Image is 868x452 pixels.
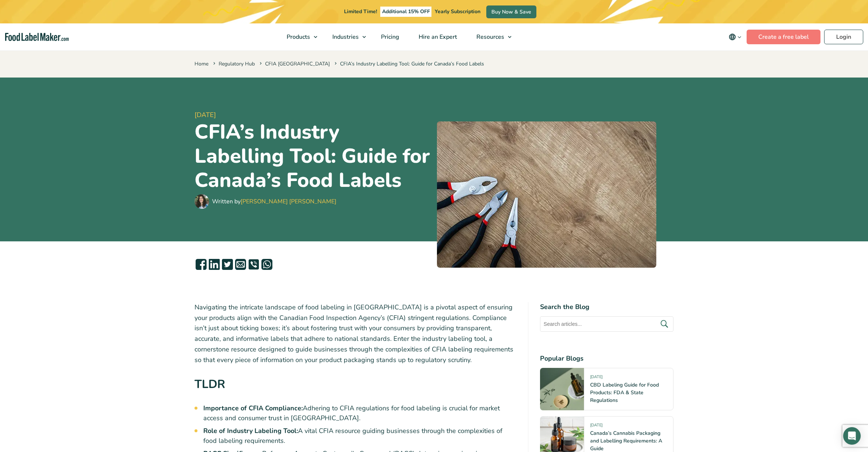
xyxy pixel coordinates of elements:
[195,110,431,120] span: [DATE]
[379,33,400,41] span: Pricing
[284,33,311,41] span: Products
[540,354,673,364] h4: Popular Blogs
[219,60,255,67] a: Regulatory Hub
[824,30,863,44] a: Login
[323,23,370,50] a: Industries
[241,197,336,206] a: [PERSON_NAME] [PERSON_NAME]
[203,426,516,446] li: A vital CFIA resource guiding businesses through the complexities of food labeling requirements.
[467,23,515,50] a: Resources
[435,8,480,15] span: Yearly Subscription
[195,194,209,209] img: Maria Abi Hanna - Food Label Maker
[747,30,820,44] a: Create a free label
[277,23,321,50] a: Products
[330,33,359,41] span: Industries
[540,316,673,332] input: Search articles...
[333,60,484,67] span: CFIA’s Industry Labelling Tool: Guide for Canada’s Food Labels
[371,23,407,50] a: Pricing
[590,430,662,452] a: Canada’s Cannabis Packaging and Labelling Requirements: A Guide
[590,422,603,431] span: [DATE]
[203,403,516,423] li: Adhering to CFIA regulations for food labeling is crucial for market access and consumer trust in...
[474,33,505,41] span: Resources
[265,60,330,67] a: CFIA [GEOGRAPHIC_DATA]
[212,197,336,206] div: Written by
[486,5,536,18] a: Buy Now & Save
[416,33,458,41] span: Hire an Expert
[590,381,659,404] a: CBD Labeling Guide for Food Products: FDA & State Regulations
[195,60,208,67] a: Home
[540,302,673,312] h4: Search the Blog
[203,404,303,413] strong: Importance of CFIA Compliance:
[195,302,516,365] p: Navigating the intricate landscape of food labeling in [GEOGRAPHIC_DATA] is a pivotal aspect of e...
[409,23,465,50] a: Hire an Expert
[380,7,432,17] span: Additional 15% OFF
[590,374,603,383] span: [DATE]
[344,8,377,15] span: Limited Time!
[203,426,298,435] strong: Role of Industry Labeling Tool:
[195,120,431,192] h1: CFIA’s Industry Labelling Tool: Guide for Canada’s Food Labels
[843,427,861,445] div: Open Intercom Messenger
[195,376,225,392] strong: TLDR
